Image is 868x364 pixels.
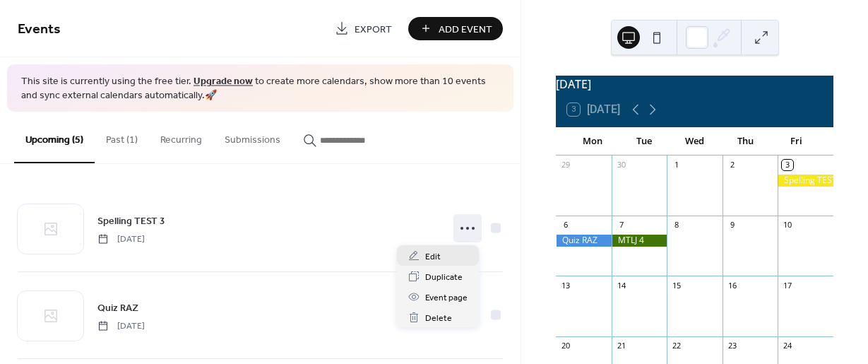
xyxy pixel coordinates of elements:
div: Wed [670,127,720,155]
div: 16 [727,280,737,290]
div: 30 [616,160,626,170]
span: Event page [425,290,468,305]
div: 13 [560,280,571,290]
button: Add Event [408,17,503,40]
div: 8 [671,220,682,230]
div: 3 [782,160,792,170]
span: Add Event [439,22,492,37]
div: 2 [727,160,737,170]
span: Quiz RAZ [97,300,138,315]
a: Quiz RAZ [97,300,138,316]
div: 15 [671,280,682,290]
div: 29 [560,160,571,170]
div: Thu [720,127,771,155]
div: 14 [616,280,626,290]
a: Export [324,17,403,40]
span: This site is currently using the free tier. to create more calendars, show more than 10 events an... [21,75,499,102]
div: 20 [560,341,571,351]
div: Mon [567,127,618,155]
div: MTLJ 4 [612,235,667,247]
div: Tue [619,127,670,155]
a: Upgrade now [194,72,253,91]
span: Edit [425,249,441,264]
button: Recurring [149,112,213,162]
div: 1 [671,160,682,170]
div: 9 [727,220,737,230]
div: Spelling TEST 3 [778,175,833,187]
div: Fri [771,127,822,155]
span: Spelling TEST 3 [97,213,165,228]
div: 7 [616,220,626,230]
span: Export [355,22,392,37]
div: 17 [782,280,792,290]
div: 10 [782,220,792,230]
span: Delete [425,311,452,326]
span: Duplicate [425,270,463,285]
button: Submissions [213,112,292,162]
span: Events [18,16,61,43]
button: Past (1) [95,112,149,162]
div: 24 [782,341,792,351]
a: Spelling TEST 3 [97,213,165,229]
div: Problem Solver 5 [778,235,833,247]
div: [DATE] [556,76,833,93]
button: Upcoming (5) [14,112,95,163]
div: 6 [560,220,571,230]
div: Dictée 4 [612,295,667,307]
div: Quiz RAZ [556,235,612,247]
div: 21 [616,341,626,351]
div: 23 [727,341,737,351]
div: 22 [671,341,682,351]
span: [DATE] [97,233,145,245]
span: [DATE] [97,319,145,332]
